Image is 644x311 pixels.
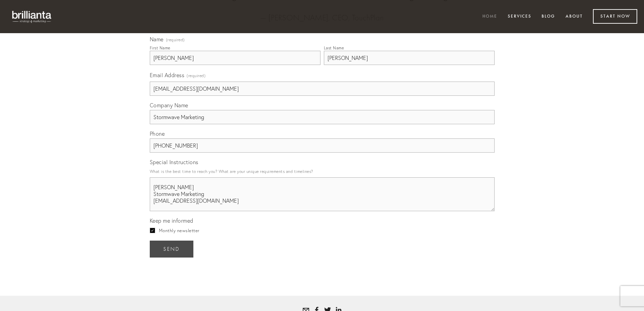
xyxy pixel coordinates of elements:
span: Special Instructions [150,159,198,165]
input: Monthly newsletter [150,228,155,233]
div: First Name [150,45,170,50]
img: brillianta - research, strategy, marketing [7,7,57,26]
button: sendsend [150,241,193,258]
a: Home [478,11,502,22]
span: Keep me informed [150,217,193,224]
span: send [163,246,180,252]
span: (required) [187,71,206,80]
span: Phone [150,130,165,137]
a: Blog [537,11,559,22]
textarea: Beloved website owner, I’m [PERSON_NAME] from the [GEOGRAPHIC_DATA], and I’ve been helping busine... [150,177,495,211]
a: Services [503,11,536,22]
div: Last Name [324,45,344,50]
span: (required) [166,38,185,42]
span: Name [150,36,164,43]
span: Email Address [150,72,185,79]
a: Start Now [593,9,637,24]
span: Monthly newsletter [159,228,199,233]
p: What is the best time to reach you? What are your unique requirements and timelines? [150,167,495,176]
a: About [561,11,587,22]
span: Company Name [150,102,188,109]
